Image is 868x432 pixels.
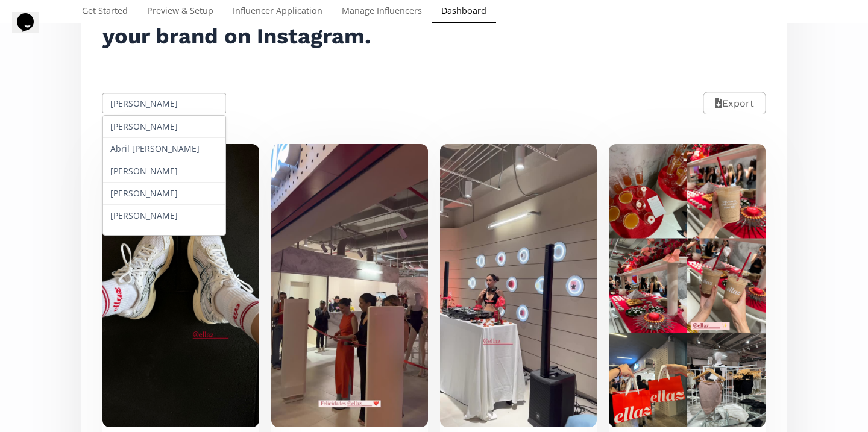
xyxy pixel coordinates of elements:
[103,183,225,205] div: [PERSON_NAME]
[103,205,225,227] div: [PERSON_NAME]
[703,92,766,114] button: Export
[103,116,225,138] div: [PERSON_NAME]
[103,138,225,160] div: Abril [PERSON_NAME]
[103,227,225,249] div: [PERSON_NAME]
[12,12,51,48] iframe: chat widget
[101,92,228,115] input: All influencers
[103,160,225,183] div: [PERSON_NAME]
